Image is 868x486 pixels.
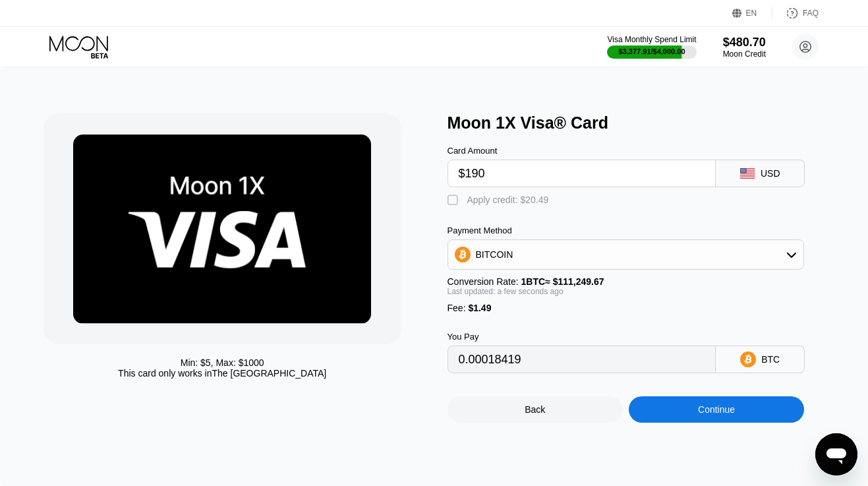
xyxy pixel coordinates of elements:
[746,9,757,18] div: EN
[118,368,326,379] div: This card only works in The [GEOGRAPHIC_DATA]
[448,303,805,313] div: Fee :
[467,195,549,205] div: Apply credit: $20.49
[448,396,623,423] div: Back
[448,146,716,156] div: Card Amount
[448,226,805,235] div: Payment Method
[448,332,716,342] div: You Pay
[723,36,766,49] div: $480.70
[772,7,819,20] div: FAQ
[448,194,461,207] div: 
[761,168,780,179] div: USD
[629,396,804,423] div: Continue
[803,9,819,18] div: FAQ
[476,249,513,260] div: BITCOIN
[723,49,766,59] div: Moon Credit
[619,47,685,55] div: $3,377.91 / $4,000.00
[525,404,545,415] div: Back
[448,276,805,287] div: Conversion Rate:
[521,276,604,287] span: 1 BTC ≈ $111,249.67
[732,7,772,20] div: EN
[815,433,857,475] iframe: Кнопка запуска окна обмена сообщениями
[448,113,838,133] div: Moon 1X Visa® Card
[448,287,805,296] div: Last updated: a few seconds ago
[181,357,264,368] div: Min: $ 5 , Max: $ 1000
[761,354,780,365] div: BTC
[468,303,491,313] span: $1.49
[459,160,705,187] input: $0.00
[607,35,696,59] div: Visa Monthly Spend Limit$3,377.91/$4,000.00
[723,36,766,59] div: $480.70Moon Credit
[607,35,696,44] div: Visa Monthly Spend Limit
[698,404,735,415] div: Continue
[448,241,804,268] div: BITCOIN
